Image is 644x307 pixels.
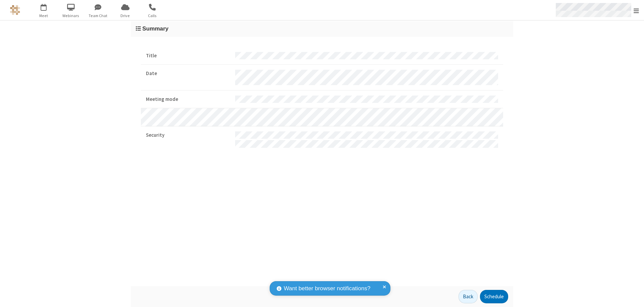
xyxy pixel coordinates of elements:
strong: Meeting mode [146,96,230,103]
span: Drive [113,13,138,19]
span: Summary [142,25,168,32]
strong: Security [146,131,230,139]
span: Team Chat [86,13,111,19]
button: Schedule [480,290,508,303]
button: Back [459,290,478,303]
span: Want better browser notifications? [284,284,370,293]
span: Webinars [58,13,84,19]
img: QA Selenium DO NOT DELETE OR CHANGE [10,5,20,15]
strong: Date [146,70,230,77]
span: Calls [140,13,165,19]
span: Meet [31,13,56,19]
strong: Title [146,52,230,60]
iframe: Chat [627,290,639,302]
